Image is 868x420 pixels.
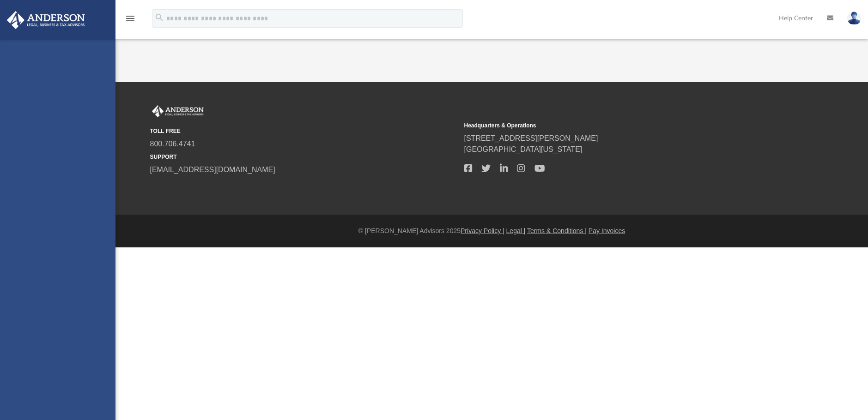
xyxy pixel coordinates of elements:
img: User Pic [847,12,861,25]
a: Pay Invoices [589,227,625,234]
small: SUPPORT [150,153,458,161]
a: [EMAIL_ADDRESS][DOMAIN_NAME] [150,166,275,174]
img: Anderson Advisors Platinum Portal [4,11,88,29]
a: [GEOGRAPHIC_DATA][US_STATE] [464,145,583,153]
a: [STREET_ADDRESS][PERSON_NAME] [464,134,598,142]
img: Anderson Advisors Platinum Portal [150,105,206,117]
i: menu [125,13,136,24]
small: TOLL FREE [150,127,458,135]
small: Headquarters & Operations [464,121,772,130]
a: menu [125,18,136,24]
a: Terms & Conditions | [527,227,587,234]
div: © [PERSON_NAME] Advisors 2025 [115,226,868,236]
i: search [154,12,164,23]
a: 800.706.4741 [150,140,195,148]
a: Legal | [506,227,526,234]
a: Privacy Policy | [461,227,504,234]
